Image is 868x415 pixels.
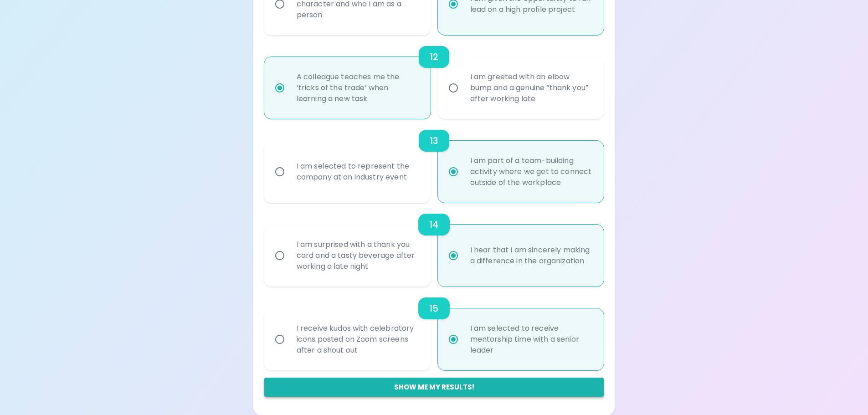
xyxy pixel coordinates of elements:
[463,144,599,199] div: I am part of a team-building activity where we get to connect outside of the workplace
[289,228,426,283] div: I am surprised with a thank you card and a tasty beverage after working a late night
[430,133,438,148] h6: 13
[264,287,604,370] div: choice-group-check
[463,234,599,277] div: I hear that I am sincerely making a difference in the organization
[429,217,438,232] h6: 14
[289,150,426,194] div: I am selected to represent the company at an industry event
[463,61,599,115] div: I am greeted with an elbow bump and a genuine “thank you” after working late
[289,312,426,367] div: I receive kudos with celebratory icons posted on Zoom screens after a shout out
[289,61,426,115] div: A colleague teaches me the ‘tricks of the trade’ when learning a new task
[429,301,438,316] h6: 15
[264,378,604,397] button: Show me my results!
[264,203,604,287] div: choice-group-check
[264,35,604,119] div: choice-group-check
[463,312,599,367] div: I am selected to receive mentorship time with a senior leader
[264,119,604,203] div: choice-group-check
[430,50,438,64] h6: 12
